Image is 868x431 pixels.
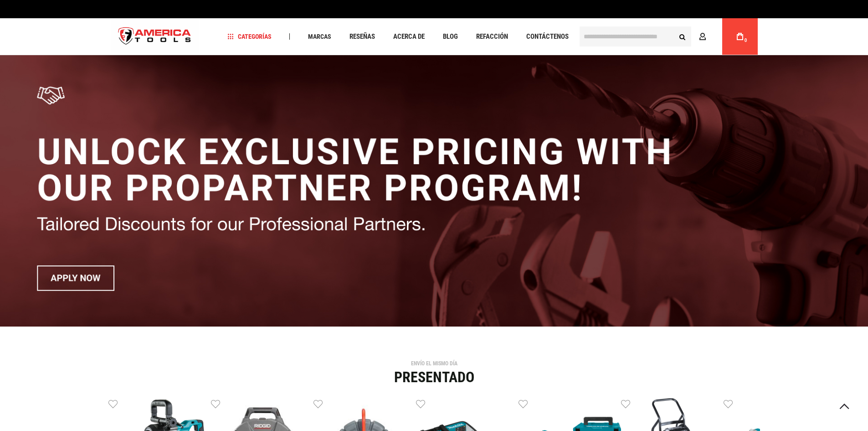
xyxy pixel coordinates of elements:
font: Acerca de [393,32,425,41]
font: Marcas [308,33,331,40]
font: Blog [443,32,458,41]
a: Acerca de [389,31,429,43]
a: Reseñas [345,31,379,43]
a: Blog [439,31,462,43]
a: Refacción [472,31,512,43]
font: 0 [745,38,747,43]
font: ENVÍO EL MISMO DÍA [411,360,457,367]
a: 0 [731,18,749,55]
button: Buscar [674,28,691,45]
font: Refacción [476,32,508,41]
a: logotipo de la tienda [111,20,199,54]
a: Contáctenos [522,31,573,43]
font: Contáctenos [526,32,569,41]
font: Cuenta [709,33,733,40]
img: Herramientas de América [111,20,199,54]
font: Presentado [394,369,474,386]
font: Reseñas [349,32,375,41]
a: Categorías [223,31,276,43]
a: Marcas [304,31,335,43]
font: Categorías [238,33,272,40]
